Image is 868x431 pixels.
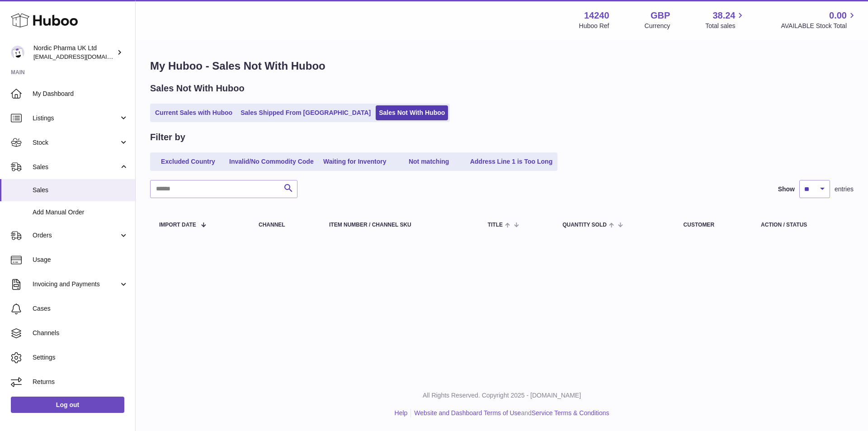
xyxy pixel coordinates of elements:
div: Nordic Pharma UK Ltd [33,44,115,61]
span: 0.00 [829,9,847,22]
span: Sales [33,186,128,194]
span: Total sales [705,22,745,30]
img: tetiana_hyria@wow24-7.io [11,46,24,59]
div: Customer [684,222,743,228]
span: Orders [33,231,119,240]
span: Stock [33,138,119,147]
span: Cases [33,304,128,313]
span: Title [488,222,503,228]
span: Usage [33,256,128,264]
a: Help [395,409,408,417]
li: and [411,409,609,417]
h2: Sales Not With Huboo [150,82,245,95]
a: Waiting for Inventory [319,154,391,169]
span: [EMAIL_ADDRESS][DOMAIN_NAME] [33,53,133,60]
span: Sales [33,163,119,171]
span: AVAILABLE Stock Total [781,22,857,30]
a: Not matching [393,154,465,169]
span: Add Manual Order [33,208,128,217]
span: 38.24 [712,9,735,22]
span: Invoicing and Payments [33,280,119,289]
h1: My Huboo - Sales Not With Huboo [150,59,854,73]
span: Settings [33,353,128,362]
a: 0.00 AVAILABLE Stock Total [781,9,857,30]
a: Current Sales with Huboo [152,105,236,120]
strong: GBP [651,9,670,22]
a: Log out [11,397,124,413]
span: Quantity Sold [562,222,607,228]
span: entries [835,185,854,194]
div: Huboo Ref [579,22,609,30]
a: Service Terms & Conditions [532,409,609,417]
a: Invalid/No Commodity Code [226,154,317,169]
span: Channels [33,329,128,337]
h2: Filter by [150,131,185,143]
span: Import date [159,222,196,228]
div: Action / Status [761,222,844,228]
a: Website and Dashboard Terms of Use [414,409,521,417]
a: Sales Shipped From [GEOGRAPHIC_DATA] [237,105,374,120]
label: Show [778,185,795,194]
a: Address Line 1 is Too Long [467,154,556,169]
div: Currency [645,22,670,30]
span: Listings [33,114,119,123]
a: Sales Not With Huboo [376,105,448,120]
strong: 14240 [584,9,609,22]
span: Returns [33,378,128,386]
span: My Dashboard [33,90,128,98]
div: Item Number / Channel SKU [329,222,470,228]
div: Channel [259,222,311,228]
a: 38.24 Total sales [705,9,745,30]
a: Excluded Country [152,154,224,169]
p: All Rights Reserved. Copyright 2025 - [DOMAIN_NAME] [143,391,861,400]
